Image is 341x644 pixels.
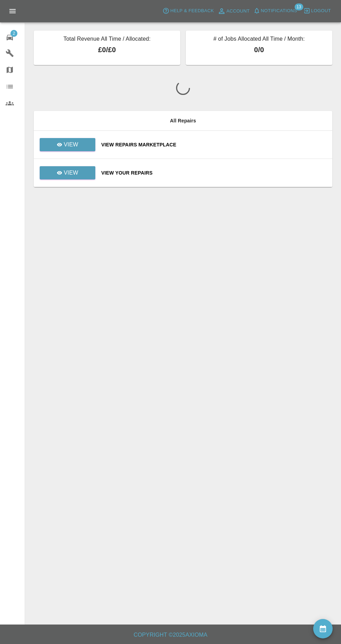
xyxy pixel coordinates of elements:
[10,30,17,37] span: 2
[161,6,215,16] button: Help & Feedback
[261,7,297,15] span: Notifications
[64,140,78,149] p: View
[101,141,327,148] a: View Repairs Marketplace
[313,619,333,638] button: availability
[252,6,299,16] button: Notifications
[191,45,327,55] p: 0 / 0
[34,31,180,65] button: Total Revenue All Time / Allocated:£0/£0
[170,7,214,15] span: Help & Feedback
[40,166,95,179] a: View
[101,169,327,176] a: View Your Repairs
[64,169,78,177] p: View
[6,630,335,640] h6: Copyright © 2025 Axioma
[186,31,332,65] button: # of Jobs Allocated All Time / Month:0/0
[39,45,175,55] p: £0 / £0
[39,142,96,147] a: View
[227,7,250,15] span: Account
[216,6,252,17] a: Account
[40,138,95,151] a: View
[34,111,332,131] th: All Repairs
[294,3,303,10] span: 13
[39,170,96,175] a: View
[39,35,175,45] p: Total Revenue All Time / Allocated:
[4,3,21,19] button: Open drawer
[311,7,331,15] span: Logout
[302,6,333,16] button: Logout
[191,35,327,45] p: # of Jobs Allocated All Time / Month:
